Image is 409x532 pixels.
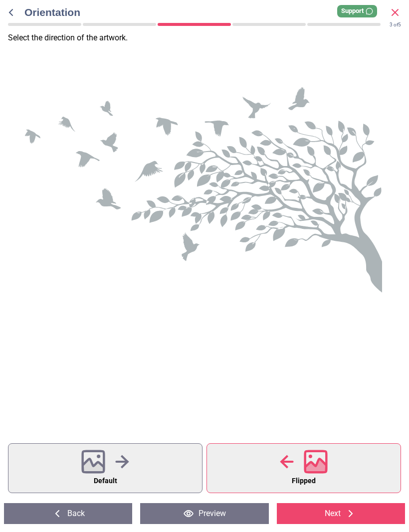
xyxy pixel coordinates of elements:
p: Select the direction of the artwork . [8,32,409,43]
div: of 5 [390,21,401,28]
button: Next [277,503,405,524]
button: Default [8,443,203,493]
span: 3 [390,22,393,27]
button: Preview [140,503,268,524]
span: Orientation [24,5,389,19]
span: Flipped [292,475,316,488]
div: Support [337,5,377,17]
span: Default [94,475,117,488]
button: Back [4,503,132,524]
button: Flipped [206,443,401,493]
